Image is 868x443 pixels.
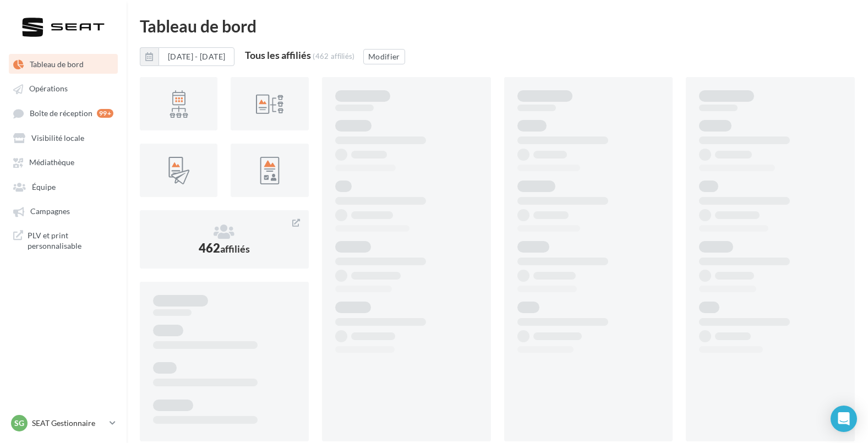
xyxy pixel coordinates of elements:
button: [DATE] - [DATE] [140,47,234,66]
span: Boîte de réception [30,108,92,118]
a: SG SEAT Gestionnaire [9,413,118,434]
div: Tableau de bord [140,18,855,34]
span: Visibilité locale [31,133,84,143]
span: 462 [199,240,250,255]
button: [DATE] - [DATE] [159,47,234,66]
a: Boîte de réception 99+ [7,103,120,123]
span: Opérations [29,84,68,94]
a: Opérations [7,78,120,98]
div: Open Intercom Messenger [831,406,857,432]
div: Tous les affiliés [245,50,311,60]
span: PLV et print personnalisable [28,230,113,251]
a: PLV et print personnalisable [7,226,120,256]
a: Médiathèque [7,152,120,172]
a: Tableau de bord [7,54,120,74]
div: (462 affiliés) [313,52,355,61]
span: Tableau de bord [30,59,84,69]
span: Campagnes [30,207,70,216]
a: Équipe [7,177,120,196]
span: affiliés [220,243,250,255]
div: 99+ [97,109,113,118]
button: Modifier [363,49,405,64]
span: SG [14,418,24,429]
a: Visibilité locale [7,128,120,147]
a: Campagnes [7,201,120,221]
span: Équipe [32,182,56,192]
span: Médiathèque [29,158,74,167]
p: SEAT Gestionnaire [32,418,105,429]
